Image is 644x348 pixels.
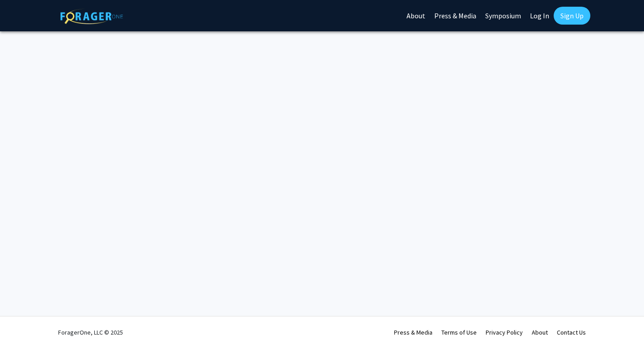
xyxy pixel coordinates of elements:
a: About [532,328,548,336]
a: Contact Us [557,328,586,336]
a: Privacy Policy [486,328,523,336]
a: Sign Up [554,7,590,25]
a: Terms of Use [441,328,477,336]
img: ForagerOne Logo [60,8,123,24]
a: Press & Media [394,328,432,336]
div: ForagerOne, LLC © 2025 [58,317,123,348]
